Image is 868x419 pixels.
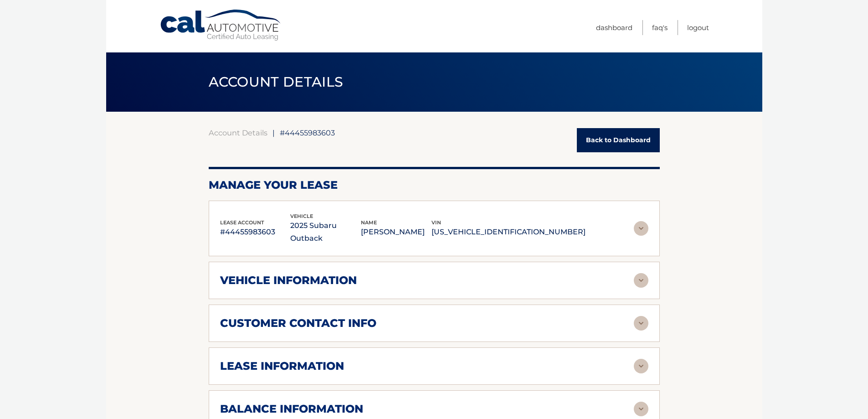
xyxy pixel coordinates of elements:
p: [US_VEHICLE_IDENTIFICATION_NUMBER] [431,226,586,238]
h2: vehicle information [220,274,357,287]
img: accordion-rest.svg [634,359,648,373]
span: vin [431,219,441,226]
span: lease account [220,219,264,226]
p: 2025 Subaru Outback [290,219,361,245]
span: name [361,219,377,226]
a: Back to Dashboard [577,128,660,152]
a: Dashboard [596,20,632,35]
span: vehicle [290,213,313,219]
a: Cal Automotive [159,9,282,41]
a: Account Details [209,128,267,137]
a: Logout [687,20,709,35]
h2: customer contact info [220,316,376,330]
h2: balance information [220,402,363,416]
a: FAQ's [652,20,668,35]
p: [PERSON_NAME] [361,226,431,238]
img: accordion-rest.svg [634,316,648,331]
span: | [272,128,275,137]
img: accordion-rest.svg [634,221,648,236]
span: #44455983603 [280,128,335,137]
img: accordion-rest.svg [634,402,648,416]
h2: lease information [220,359,344,373]
p: #44455983603 [220,226,291,238]
h2: Manage Your Lease [209,178,660,192]
span: ACCOUNT DETAILS [209,73,344,90]
img: accordion-rest.svg [634,273,648,288]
